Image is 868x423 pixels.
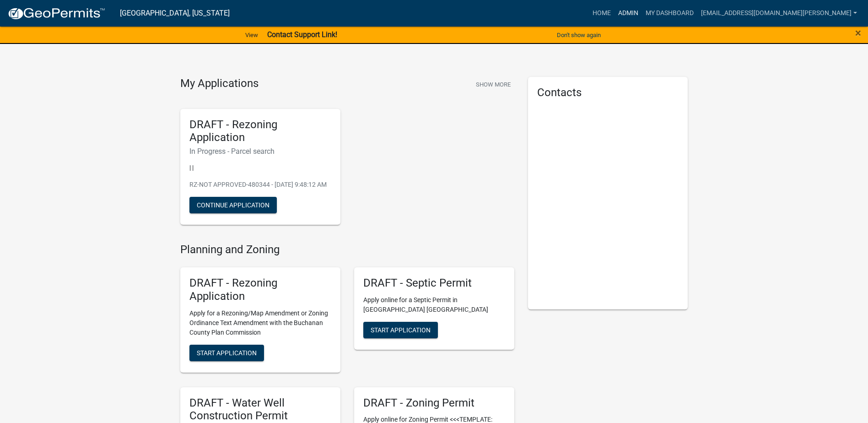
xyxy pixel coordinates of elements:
[180,77,259,91] h4: My Applications
[855,27,861,38] button: Close
[120,5,230,21] a: [GEOGRAPHIC_DATA], [US_STATE]
[472,77,514,92] button: Show More
[553,27,604,43] button: Don't show again
[189,309,331,337] p: Apply for a Rezoning/Map Amendment or Zoning Ordinance Text Amendment with the Buchanan County Pl...
[363,322,438,338] button: Start Application
[189,345,264,361] button: Start Application
[363,396,505,410] h5: DRAFT - Zoning Permit
[189,163,331,173] p: | |
[197,349,257,356] span: Start Application
[371,326,431,333] span: Start Application
[242,27,262,43] a: View
[537,86,679,99] h5: Contacts
[642,5,697,22] a: My Dashboard
[267,30,337,39] strong: Contact Support Link!
[855,27,861,39] span: ×
[189,396,331,423] h5: DRAFT - Water Well Construction Permit
[189,118,331,145] h5: DRAFT - Rezoning Application
[189,147,331,156] h6: In Progress - Parcel search
[363,295,505,315] p: Apply online for a Septic Permit in [GEOGRAPHIC_DATA] [GEOGRAPHIC_DATA]
[697,5,861,22] a: [EMAIL_ADDRESS][DOMAIN_NAME][PERSON_NAME]
[180,243,514,256] h4: Planning and Zoning
[189,277,331,303] h5: DRAFT - Rezoning Application
[615,5,642,22] a: Admin
[589,5,615,22] a: Home
[363,277,505,290] h5: DRAFT - Septic Permit
[189,197,277,213] button: Continue Application
[189,180,331,190] p: RZ-NOT APPROVED-480344 - [DATE] 9:48:12 AM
